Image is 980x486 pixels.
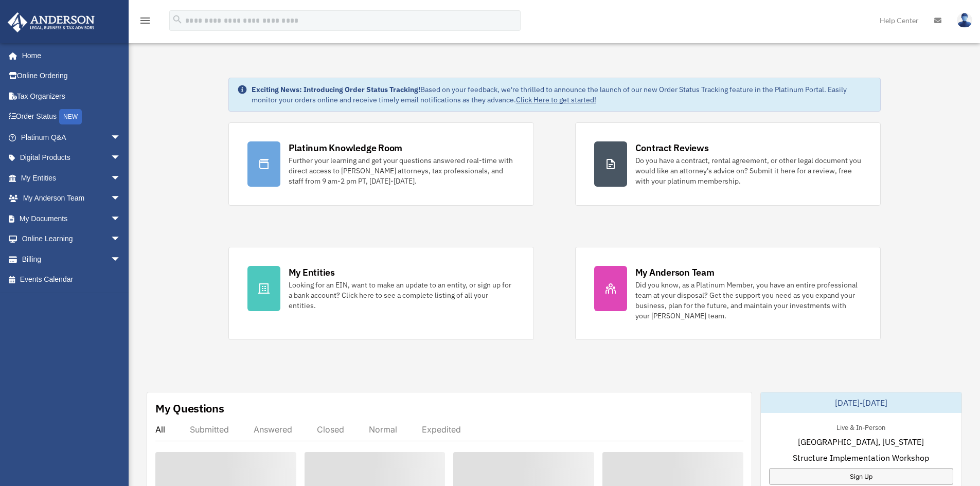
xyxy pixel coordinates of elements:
[252,85,420,94] strong: Exciting News: Introducing Order Status Tracking!
[7,229,136,249] a: Online Learningarrow_drop_down
[7,66,136,86] a: Online Ordering
[957,13,972,28] img: User Pic
[111,127,131,148] span: arrow_drop_down
[139,14,151,27] i: menu
[635,280,862,321] div: Did you know, as a Platinum Member, you have an entire professional team at your disposal? Get th...
[798,436,924,448] span: [GEOGRAPHIC_DATA], [US_STATE]
[7,168,136,188] a: My Entitiesarrow_drop_down
[5,12,98,32] img: Anderson Advisors Platinum Portal
[828,421,894,432] div: Live & In-Person
[111,249,131,270] span: arrow_drop_down
[155,401,224,416] div: My Questions
[7,249,136,269] a: Billingarrow_drop_down
[7,127,136,148] a: Platinum Q&Aarrow_drop_down
[422,424,461,435] div: Expedited
[289,141,403,154] div: Platinum Knowledge Room
[228,122,534,206] a: Platinum Knowledge Room Further your learning and get your questions answered real-time with dire...
[289,266,335,279] div: My Entities
[793,452,929,464] span: Structure Implementation Workshop
[289,280,515,311] div: Looking for an EIN, want to make an update to an entity, or sign up for a bank account? Click her...
[111,168,131,189] span: arrow_drop_down
[575,247,881,340] a: My Anderson Team Did you know, as a Platinum Member, you have an entire professional team at your...
[635,141,709,154] div: Contract Reviews
[7,148,136,168] a: Digital Productsarrow_drop_down
[7,86,136,106] a: Tax Organizers
[7,269,136,290] a: Events Calendar
[317,424,344,435] div: Closed
[575,122,881,206] a: Contract Reviews Do you have a contract, rental agreement, or other legal document you would like...
[111,208,131,229] span: arrow_drop_down
[635,266,715,279] div: My Anderson Team
[190,424,229,435] div: Submitted
[254,424,292,435] div: Answered
[59,109,82,124] div: NEW
[111,229,131,250] span: arrow_drop_down
[7,208,136,229] a: My Documentsarrow_drop_down
[769,468,953,485] a: Sign Up
[516,95,596,104] a: Click Here to get started!
[111,188,131,209] span: arrow_drop_down
[369,424,397,435] div: Normal
[252,84,872,105] div: Based on your feedback, we're thrilled to announce the launch of our new Order Status Tracking fe...
[155,424,165,435] div: All
[289,155,515,186] div: Further your learning and get your questions answered real-time with direct access to [PERSON_NAM...
[635,155,862,186] div: Do you have a contract, rental agreement, or other legal document you would like an attorney's ad...
[139,18,151,27] a: menu
[7,188,136,209] a: My Anderson Teamarrow_drop_down
[172,14,183,25] i: search
[111,148,131,169] span: arrow_drop_down
[761,392,961,413] div: [DATE]-[DATE]
[7,45,131,66] a: Home
[7,106,136,128] a: Order StatusNEW
[228,247,534,340] a: My Entities Looking for an EIN, want to make an update to an entity, or sign up for a bank accoun...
